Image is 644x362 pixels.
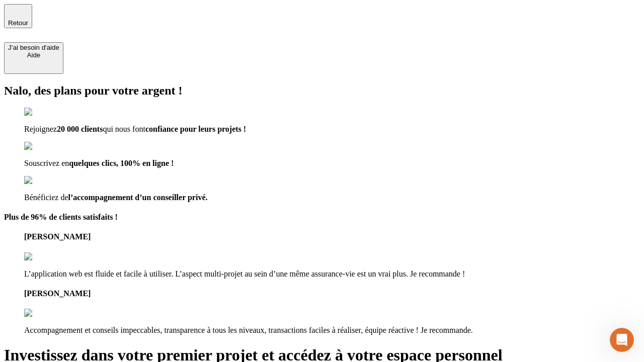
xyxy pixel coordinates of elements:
span: quelques clics, 100% en ligne ! [69,159,174,167]
h4: Plus de 96% de clients satisfaits ! [4,213,640,222]
button: J’ai besoin d'aideAide [4,42,63,74]
iframe: Intercom live chat [610,328,634,352]
p: L’application web est fluide et facile à utiliser. L’aspect multi-projet au sein d’une même assur... [24,269,640,279]
div: J’ai besoin d'aide [8,44,59,51]
h2: Nalo, des plans pour votre argent ! [4,84,640,98]
img: checkmark [24,176,67,185]
button: Retour [4,4,32,28]
span: Rejoignez [24,125,57,133]
span: Retour [8,19,28,27]
span: 20 000 clients [57,125,103,133]
div: Aide [8,51,59,59]
h4: [PERSON_NAME] [24,289,640,298]
img: checkmark [24,108,67,117]
img: reviews stars [24,309,74,318]
span: Bénéficiez de [24,193,68,202]
span: Souscrivez en [24,159,69,167]
span: l’accompagnement d’un conseiller privé. [68,193,208,202]
span: qui nous font [103,125,145,133]
img: reviews stars [24,252,74,261]
img: checkmark [24,142,67,151]
p: Accompagnement et conseils impeccables, transparence à tous les niveaux, transactions faciles à r... [24,326,640,335]
h4: [PERSON_NAME] [24,232,640,241]
span: confiance pour leurs projets ! [145,125,246,133]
